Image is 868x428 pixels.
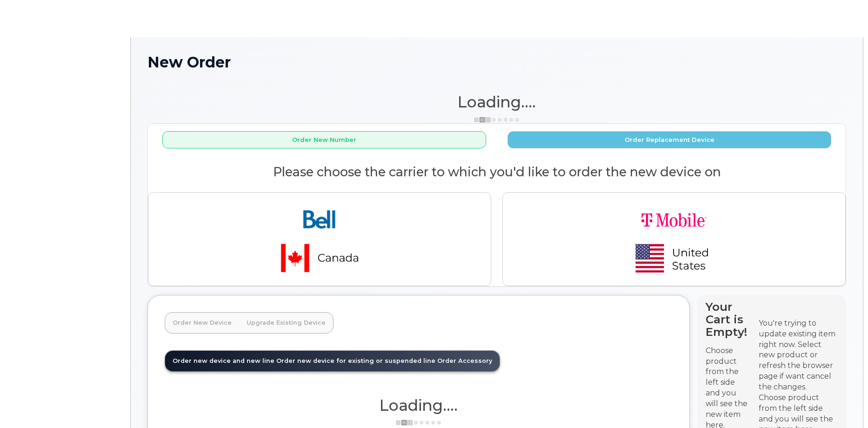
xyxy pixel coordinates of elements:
span: Order Accessory [437,357,492,364]
h4: Your Cart is Empty! [706,301,750,338]
img: ajax-loader-3a6953c30dc77f0bf724df975f13086db4f4c1262e45940f03d1251963f1bf2e.gif [395,419,442,426]
img: t-mobile-78392d334a420d5b7f0e63d4fa81f6287a21d394dc80d677554bb55bbab1186f.png [609,200,739,278]
a: Upgrade Existing Device [239,313,333,333]
button: Order Replacement Device [507,131,831,148]
h1: Loading.... [165,397,673,414]
button: Order New Number [162,131,486,148]
div: You're trying to update existing item right now. Select new product or refresh the browser page i... [759,318,838,393]
span: Order new device and new line [173,357,274,364]
span: Order new device for existing or suspended line [276,357,435,364]
img: ajax-loader-3a6953c30dc77f0bf724df975f13086db4f4c1262e45940f03d1251963f1bf2e.gif [474,116,520,123]
h2: Please choose the carrier to which you'd like to order the new device on [148,165,846,179]
h1: New Order [147,54,846,70]
h1: Loading.... [147,94,846,110]
a: Order New Device [165,313,239,333]
img: bell-18aeeabaf521bd2b78f928a02ee3b89e57356879d39bd386a17a7cccf8069aed.png [254,200,385,278]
